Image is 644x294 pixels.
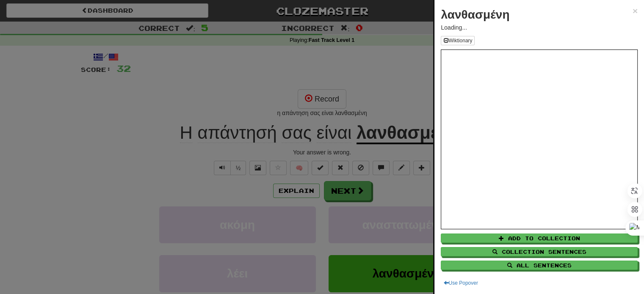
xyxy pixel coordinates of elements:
[441,234,638,243] button: Add to Collection
[633,6,638,16] span: ×
[441,278,480,288] button: Use Popover
[441,8,509,21] strong: λανθασμένη
[633,6,638,15] button: Close
[441,36,475,45] button: Wiktionary
[441,247,638,256] button: Collection Sentences
[441,261,638,270] button: All Sentences
[441,23,638,32] p: Loading...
